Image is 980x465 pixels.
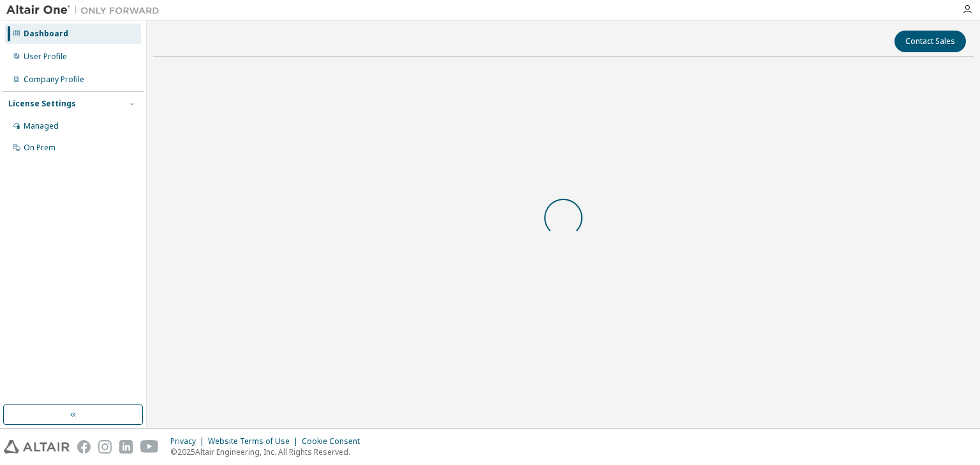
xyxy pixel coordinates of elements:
[4,440,70,454] img: altair_logo.svg
[208,436,302,447] div: Website Terms of Use
[170,436,208,447] div: Privacy
[98,440,112,454] img: instagram.svg
[170,447,367,457] p: © 2025 Altair Engineering, Inc. All Rights Reserved.
[24,143,56,153] div: On Prem
[24,29,68,39] div: Dashboard
[140,440,159,454] img: youtube.svg
[895,31,966,52] button: Contact Sales
[8,99,76,109] div: License Settings
[24,121,59,131] div: Managed
[24,75,84,85] div: Company Profile
[119,440,133,454] img: linkedin.svg
[24,52,67,62] div: User Profile
[77,440,91,454] img: facebook.svg
[6,4,166,17] img: Altair One
[302,436,367,447] div: Cookie Consent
